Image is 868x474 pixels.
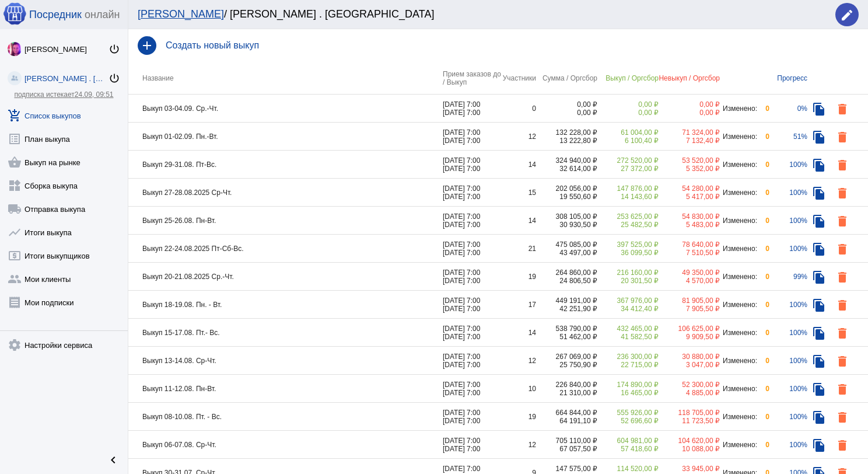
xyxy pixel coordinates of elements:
td: 14 [501,207,536,235]
div: 0 [758,357,769,365]
td: 100% [769,431,807,459]
div: 5 417,00 ₽ [659,193,720,201]
td: 19 [501,403,536,431]
mat-icon: file_copy [812,186,826,200]
mat-icon: delete [835,214,849,228]
div: Изменено: [720,189,758,197]
div: 0,00 ₽ [659,109,720,117]
div: 324 940,00 ₽ [536,156,597,165]
mat-icon: file_copy [812,102,826,116]
td: 12 [501,347,536,375]
td: 14 [501,151,536,179]
span: 24.09, 09:51 [75,90,114,99]
div: 41 582,50 ₽ [597,333,659,341]
div: 0 [758,385,769,393]
div: 33 945,00 ₽ [659,465,720,473]
div: 71 324,00 ₽ [659,128,720,137]
td: Выкуп 18-19.08. Пн. - Вт. [128,291,443,319]
div: 0 [758,161,769,169]
mat-icon: list_alt [8,132,22,146]
div: Изменено: [720,104,758,113]
h4: Создать новый выкуп [166,40,859,51]
div: 475 085,00 ₽ [536,241,597,249]
div: 118 705,00 ₽ [659,409,720,417]
div: 4 885,00 ₽ [659,389,720,397]
div: 57 418,60 ₽ [597,445,659,453]
div: 0,00 ₽ [597,109,659,117]
div: 216 160,00 ₽ [597,269,659,277]
mat-icon: delete [835,410,849,424]
div: 81 905,00 ₽ [659,297,720,305]
mat-icon: delete [835,186,849,200]
div: 147 575,00 ₽ [536,465,597,473]
mat-icon: file_copy [812,130,826,144]
mat-icon: group [8,272,22,286]
td: [DATE] 7:00 [DATE] 7:00 [443,431,501,459]
td: 12 [501,431,536,459]
img: 73xLq58P2BOqs-qIllg3xXCtabieAB0OMVER0XTxHpc0AjG-Rb2SSuXsq4It7hEfqgBcQNho.jpg [8,42,22,56]
mat-icon: delete [835,270,849,284]
td: [DATE] 7:00 [DATE] 7:00 [443,375,501,403]
th: Участники [501,62,536,95]
div: 9 909,50 ₽ [659,333,720,341]
mat-icon: file_copy [812,298,826,312]
td: [DATE] 7:00 [DATE] 7:00 [443,403,501,431]
div: 604 981,00 ₽ [597,437,659,445]
div: 0 [758,189,769,197]
td: 14 [501,319,536,347]
div: 3 047,00 ₽ [659,361,720,369]
div: / [PERSON_NAME] . [GEOGRAPHIC_DATA] [138,8,824,20]
th: Прогресс [769,62,807,95]
td: [DATE] 7:00 [DATE] 7:00 [443,95,501,123]
div: 202 056,00 ₽ [536,184,597,193]
div: 0 [758,301,769,309]
div: Изменено: [720,273,758,281]
td: 0 [501,95,536,123]
td: 15 [501,179,536,207]
div: 0 [758,104,769,113]
mat-icon: delete [835,130,849,144]
div: 78 640,00 ₽ [659,241,720,249]
th: Невыкуп / Оргсбор [659,62,720,95]
div: 61 004,00 ₽ [597,128,659,137]
td: [DATE] 7:00 [DATE] 7:00 [443,123,501,151]
th: Выкуп / Оргсбор [597,62,659,95]
div: 308 105,00 ₽ [536,212,597,221]
td: Выкуп 20-21.08.2025 Ср.-Чт. [128,263,443,291]
td: 100% [769,291,807,319]
div: Изменено: [720,301,758,309]
div: 555 926,00 ₽ [597,409,659,417]
mat-icon: file_copy [812,410,826,424]
div: 0,00 ₽ [536,109,597,117]
td: 12 [501,123,536,151]
mat-icon: delete [835,102,849,116]
div: 13 222,80 ₽ [536,137,597,145]
td: Выкуп 29-31.08. Пт-Вс. [128,151,443,179]
td: [DATE] 7:00 [DATE] 7:00 [443,207,501,235]
div: 705 110,00 ₽ [536,437,597,445]
td: 100% [769,347,807,375]
mat-icon: delete [835,298,849,312]
mat-icon: add [138,36,156,55]
div: 0 [758,329,769,337]
div: Изменено: [720,245,758,253]
div: 11 723,50 ₽ [659,417,720,425]
div: 34 412,40 ₽ [597,305,659,313]
div: 27 372,00 ₽ [597,165,659,173]
mat-icon: receipt [8,295,22,309]
div: 236 300,00 ₽ [597,353,659,361]
div: 5 483,00 ₽ [659,221,720,229]
div: 20 301,50 ₽ [597,277,659,285]
div: Изменено: [720,161,758,169]
div: 0,00 ₽ [597,100,659,109]
th: Название [128,62,443,95]
td: Выкуп 03-04.09. Ср.-Чт. [128,95,443,123]
mat-icon: shopping_basket [8,155,22,169]
td: [DATE] 7:00 [DATE] 7:00 [443,235,501,263]
td: [DATE] 7:00 [DATE] 7:00 [443,151,501,179]
div: 0 [758,245,769,253]
div: 42 251,90 ₽ [536,305,597,313]
mat-icon: delete [835,382,849,396]
div: 106 625,00 ₽ [659,325,720,333]
div: 0 [758,273,769,281]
